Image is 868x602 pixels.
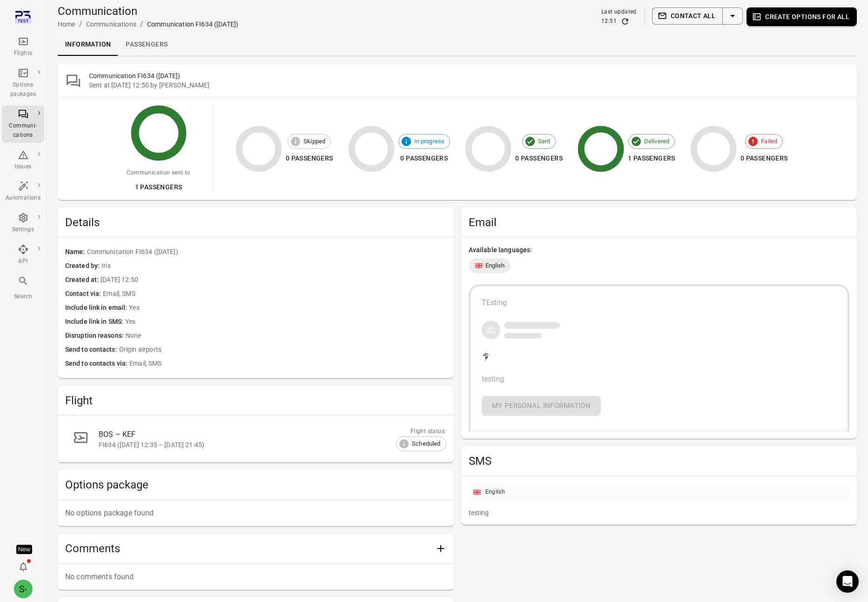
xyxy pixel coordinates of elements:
[127,168,190,178] div: Communication sent to
[147,20,238,29] div: Communication FI634 ([DATE])
[533,137,556,146] span: Sent
[58,4,238,19] h1: Communication
[101,261,446,271] span: Iris
[482,351,491,362] img: Company logo
[722,7,743,25] button: Select action
[65,359,129,369] span: Send to contacts via
[14,557,33,576] button: Notifications
[6,257,40,266] div: API
[65,261,101,271] span: Created by
[16,545,32,554] div: Tooltip anchor
[10,576,36,602] button: Sólberg - Irisair
[65,508,446,519] p: No options package found
[65,215,446,230] span: Details
[65,423,446,455] a: BOS – KEFFI634 ([DATE] 12:35 – [DATE] 21:45)
[65,345,119,355] span: Send to contacts
[65,247,87,257] span: Name
[2,241,44,269] a: API
[2,209,44,237] a: Settings
[482,375,505,383] span: testing
[118,33,175,56] a: Passengers
[2,147,44,174] a: Issues
[482,297,837,308] div: TEsting
[129,359,446,369] span: Email, SMS
[469,258,511,273] div: English
[2,65,44,102] a: Options packages
[14,580,33,598] div: S-
[639,137,674,146] span: Delivered
[515,153,563,164] div: 0 passengers
[407,439,445,448] span: Scheduled
[6,225,40,234] div: Settings
[620,17,630,26] button: Refresh data
[6,194,40,203] div: Automations
[127,181,190,193] div: 1 passengers
[740,153,788,164] div: 0 passengers
[601,7,637,17] div: Last updated
[628,153,675,164] div: 1 passengers
[469,454,850,468] h2: SMS
[99,440,424,449] div: FI634 ([DATE] 12:35 – [DATE] 21:45)
[747,7,857,26] button: Create options for all
[99,429,424,440] div: BOS – KEF
[836,570,859,593] div: Open Intercom Messenger
[65,541,431,556] h2: Comments
[6,162,40,172] div: Issues
[409,137,450,146] span: In progress
[431,539,450,558] button: Add comment
[2,33,44,61] a: Flights
[756,137,782,146] span: Failed
[65,331,126,341] span: Disruption reasons
[298,137,330,146] span: Skipped
[6,292,40,301] div: Search
[87,247,446,257] span: Communication FI634 ([DATE])
[89,71,849,80] h2: Communication FI634 ([DATE])
[79,19,82,30] li: /
[126,331,446,341] span: None
[286,153,333,164] div: 0 passengers
[652,7,723,25] button: Contact all
[469,215,850,230] h2: Email
[485,488,505,497] div: English
[140,19,143,30] li: /
[119,345,446,355] span: Origin airports
[2,273,44,304] button: Search
[2,106,44,143] a: Communi-cations
[125,317,446,327] span: Yes
[65,393,446,408] h2: Flight
[396,427,446,436] div: Flight status:
[485,261,505,270] span: English
[469,508,850,517] div: testing
[65,477,446,492] h2: Options package
[6,80,40,99] div: Options packages
[58,33,857,56] div: Local navigation
[65,303,129,313] span: Include link in email
[6,49,40,58] div: Flights
[65,289,103,299] span: Contact via
[2,178,44,206] a: Automations
[129,303,446,313] span: Yes
[65,317,125,327] span: Include link in SMS
[65,275,101,285] span: Created at
[101,275,446,285] span: [DATE] 12:50
[65,571,446,582] p: No comments found
[398,153,451,164] div: 0 passengers
[89,80,849,90] div: Sent at [DATE] 12:50 by [PERSON_NAME]
[58,19,238,30] nav: Breadcrumbs
[652,7,743,25] div: Split button
[86,20,136,29] div: Communications
[103,289,446,299] span: Email, SMS
[6,121,40,140] div: Communi-cations
[601,17,617,26] div: 12:51
[58,33,118,56] a: Information
[469,245,850,254] div: Available languages:
[58,20,75,28] a: Home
